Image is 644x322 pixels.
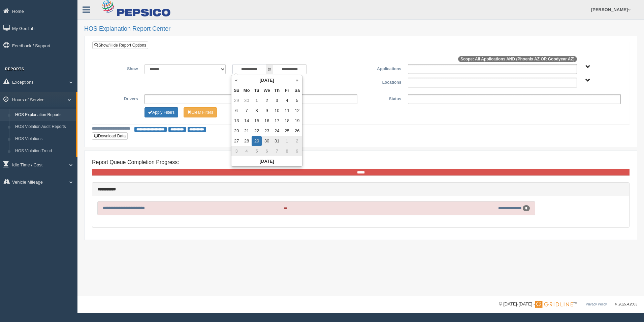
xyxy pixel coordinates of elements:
[282,116,292,126] td: 18
[282,136,292,146] td: 1
[12,121,76,133] a: HOS Violation Audit Reports
[292,85,302,96] th: Sa
[615,302,637,306] span: v. 2025.4.2063
[361,94,405,102] label: Status
[231,96,241,106] td: 29
[282,106,292,116] td: 11
[241,75,292,85] th: [DATE]
[241,136,252,146] td: 28
[262,146,272,156] td: 6
[266,64,273,74] span: to
[231,136,241,146] td: 27
[586,302,607,306] a: Privacy Policy
[282,96,292,106] td: 4
[231,116,241,126] td: 13
[231,106,241,116] td: 6
[97,94,141,102] label: Drivers
[292,146,302,156] td: 9
[252,116,262,126] td: 15
[252,136,262,146] td: 29
[292,75,302,85] th: »
[272,126,282,136] td: 24
[262,96,272,106] td: 2
[144,107,178,117] button: Change Filter Options
[272,116,282,126] td: 17
[241,96,252,106] td: 30
[272,96,282,106] td: 3
[231,146,241,156] td: 3
[282,85,292,96] th: Fr
[292,116,302,126] td: 19
[12,133,76,145] a: HOS Violations
[252,85,262,96] th: Tu
[252,96,262,106] td: 1
[231,126,241,136] td: 20
[272,146,282,156] td: 7
[184,107,217,117] button: Change Filter Options
[97,64,141,72] label: Show
[292,106,302,116] td: 12
[535,301,573,308] img: Gridline
[262,136,272,146] td: 30
[12,145,76,157] a: HOS Violation Trend
[241,85,252,96] th: Mo
[92,159,630,165] h4: Report Queue Completion Progress:
[361,78,405,86] label: Locations
[231,75,241,85] th: «
[262,85,272,96] th: We
[282,146,292,156] td: 8
[282,126,292,136] td: 25
[92,132,128,140] button: Download Data
[262,106,272,116] td: 9
[272,136,282,146] td: 31
[272,106,282,116] td: 10
[292,136,302,146] td: 2
[231,156,302,166] th: [DATE]
[458,56,577,62] span: Scope: All Applications AND (Phoenix AZ OR Goodyear AZ)
[252,146,262,156] td: 5
[361,64,405,72] label: Applications
[241,116,252,126] td: 14
[272,85,282,96] th: Th
[231,85,241,96] th: Su
[84,26,637,32] h2: HOS Explanation Report Center
[292,96,302,106] td: 5
[241,126,252,136] td: 21
[241,106,252,116] td: 7
[241,146,252,156] td: 4
[92,42,148,49] a: Show/Hide Report Options
[262,116,272,126] td: 16
[252,106,262,116] td: 8
[499,301,637,308] div: © [DATE]-[DATE] - ™
[12,109,76,121] a: HOS Explanation Reports
[262,126,272,136] td: 23
[292,126,302,136] td: 26
[252,126,262,136] td: 22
